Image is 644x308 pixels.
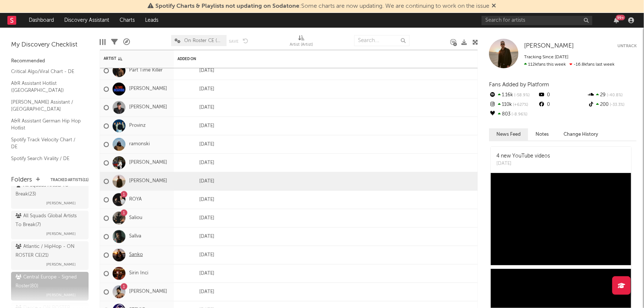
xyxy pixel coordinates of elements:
div: 4 new YouTube videos [496,152,550,160]
div: [DATE] [178,103,214,112]
a: [PERSON_NAME] [524,42,574,50]
a: Sanko [129,252,143,258]
button: Notes [528,128,556,141]
span: Tracking Since: [DATE] [524,55,568,59]
div: [DATE] [178,214,214,222]
div: 803 [489,110,538,119]
a: [PERSON_NAME] [129,104,167,111]
div: 0 [538,90,587,100]
div: Central Europe - Signed Roster ( 80 ) [16,273,82,291]
button: Save [229,39,239,44]
button: News Feed [489,128,528,141]
button: 99+ [614,17,619,23]
a: All Squads Artists To Break(23)[PERSON_NAME] [11,180,89,209]
div: 99 + [616,15,625,20]
div: [DATE] [178,195,214,204]
span: : Some charts are now updating. We are continuing to work on the issue [156,3,490,9]
button: Change History [556,128,606,141]
a: Charts [114,13,140,28]
a: Atlantic / HipHop - ON ROSTER CE(21)[PERSON_NAME] [11,241,89,270]
div: [DATE] [178,84,214,93]
div: All Squads Global Artists To Break ( 7 ) [16,212,82,229]
a: Spotify Track Velocity Chart / DE [11,136,81,151]
div: 0 [538,100,587,110]
a: [PERSON_NAME] [129,289,167,295]
span: [PERSON_NAME] [46,229,76,238]
a: A&R Assistant Hotlist ([GEOGRAPHIC_DATA]) [11,79,81,94]
a: Saliou [129,215,142,221]
a: [PERSON_NAME] [129,160,167,166]
div: Folders [11,176,32,184]
div: Edit Columns [100,31,106,53]
div: A&R Pipeline [123,31,130,53]
a: [PERSON_NAME] Assistant / [GEOGRAPHIC_DATA] [11,98,81,113]
div: [DATE] [178,287,214,296]
button: Untrack [617,42,637,50]
div: [DATE] [178,158,214,167]
div: 29 [588,90,637,100]
span: [PERSON_NAME] [524,43,574,49]
span: -40.8 % [606,93,623,97]
span: -16.8k fans last week [524,62,614,67]
div: [DATE] [178,250,214,259]
span: On Roster CE (Artists Only) [185,38,223,43]
a: [PERSON_NAME] [129,86,167,92]
a: Discovery Assistant [59,13,114,28]
div: 1.16k [489,90,538,100]
a: Provinz [129,123,146,129]
a: [PERSON_NAME] [129,178,167,184]
div: [DATE] [178,232,214,241]
a: ROYA [129,197,142,203]
div: Added On [178,57,203,61]
a: A&R Assistant German Hip Hop Hotlist [11,117,81,132]
span: [PERSON_NAME] [46,260,76,269]
span: 112k fans this week [524,62,566,67]
div: All Squads Artists To Break ( 23 ) [16,181,82,199]
span: Spotify Charts & Playlists not updating on Sodatone [156,3,300,9]
button: Undo the changes to the current view. [243,37,249,44]
a: Sallva [129,233,141,240]
span: Fans Added by Platform [489,82,549,87]
div: Artist (Artist) [290,41,313,49]
div: 110k [489,100,538,110]
div: My Discovery Checklist [11,41,89,49]
span: -58.9 % [513,93,530,97]
a: Critical Algo/Viral Chart - DE [11,68,81,76]
div: Artist [104,56,159,61]
span: Dismiss [492,3,496,9]
div: Atlantic / HipHop - ON ROSTER CE ( 21 ) [16,242,82,260]
a: Leads [140,13,163,28]
div: [DATE] [178,177,214,186]
a: ramonski [129,141,150,148]
div: Recommended [11,57,89,66]
a: Spotify Search Virality / DE [11,155,81,163]
a: Central Europe - Signed Roster(80)[PERSON_NAME] [11,272,89,301]
span: +627 % [512,103,528,107]
input: Search... [354,35,410,46]
div: [DATE] [496,160,550,167]
a: Sirin Inci [129,270,148,277]
a: Part Time Killer [129,68,163,74]
a: Dashboard [24,13,59,28]
input: Search for artists [482,16,592,25]
div: [DATE] [178,121,214,130]
button: Tracked Artists(11) [51,178,89,182]
div: Artist (Artist) [290,31,313,53]
div: Filters [111,31,118,53]
a: All Squads Global Artists To Break(7)[PERSON_NAME] [11,211,89,239]
span: [PERSON_NAME] [46,291,76,300]
span: [PERSON_NAME] [46,199,76,208]
div: [DATE] [178,140,214,149]
div: 200 [588,100,637,110]
div: [DATE] [178,269,214,278]
div: [DATE] [178,66,214,75]
span: -8.96 % [510,113,527,117]
span: -33.3 % [609,103,625,107]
